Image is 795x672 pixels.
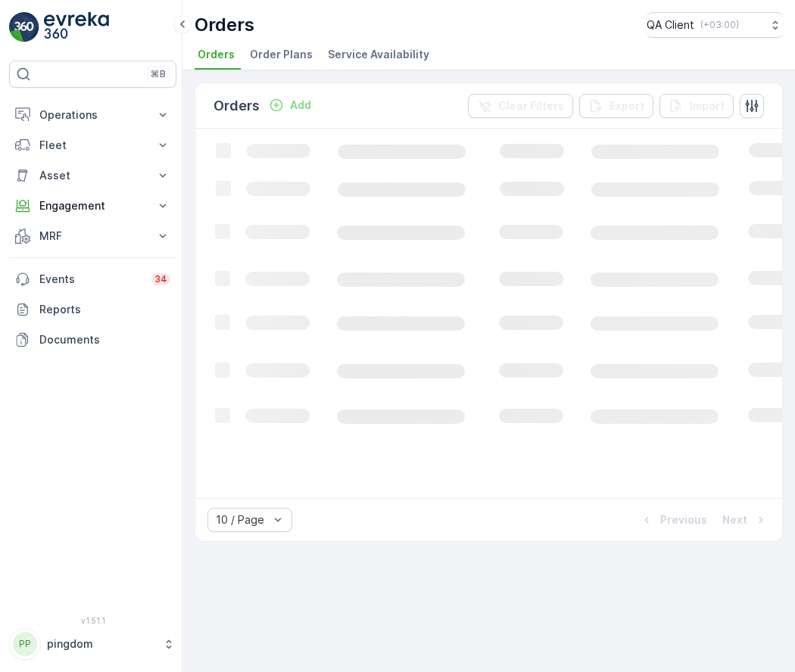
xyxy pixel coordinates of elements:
button: Fleet [9,130,176,160]
p: Orders [195,13,254,37]
button: QA Client(+03:00) [647,12,783,38]
span: Orders [198,47,235,62]
p: Engagement [39,198,146,213]
p: Reports [39,302,170,317]
button: Asset [9,160,176,191]
button: Next [721,511,770,529]
button: Engagement [9,191,176,221]
p: Orders [214,95,260,117]
button: Export [579,94,653,118]
button: Operations [9,100,176,130]
p: Documents [39,332,170,347]
p: Export [609,98,644,114]
button: Clear Filters [468,94,573,118]
button: Add [263,96,317,114]
button: PPpingdom [9,628,176,660]
button: Import [659,94,734,118]
p: 34 [154,273,167,285]
span: Order Plans [250,47,313,62]
button: Previous [638,511,709,529]
p: Import [690,98,725,114]
a: Events34 [9,264,176,294]
button: MRF [9,221,176,251]
p: pingdom [47,636,155,652]
img: logo [9,12,39,42]
span: Service Availability [328,47,429,62]
p: Events [39,272,142,287]
p: MRF [39,229,146,244]
div: PP [13,632,37,656]
p: QA Client [647,17,694,33]
p: Clear Filters [498,98,564,114]
a: Reports [9,294,176,325]
p: Previous [660,512,707,527]
p: ( +03:00 ) [700,19,739,31]
p: ⌘B [151,68,166,80]
img: logo_light-DOdMpM7g.png [44,12,109,42]
span: v 1.51.1 [9,616,176,625]
p: Next [722,512,747,527]
p: Asset [39,168,146,183]
a: Documents [9,325,176,355]
p: Operations [39,107,146,123]
p: Fleet [39,138,146,153]
p: Add [290,98,311,113]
